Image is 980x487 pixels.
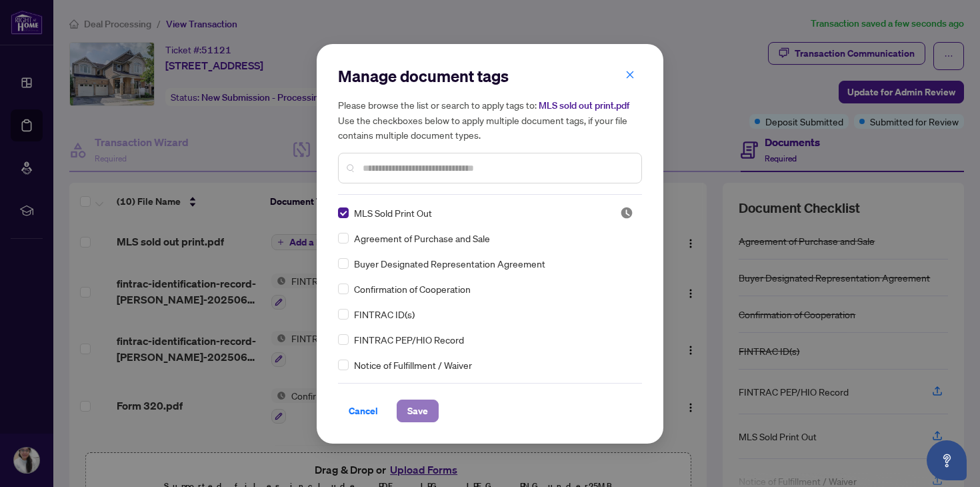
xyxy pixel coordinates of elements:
[397,400,439,422] button: Save
[338,400,389,422] button: Cancel
[349,400,378,422] span: Cancel
[620,206,633,219] span: Pending Review
[620,206,633,219] img: status
[338,97,642,142] h5: Please browse the list or search to apply tags to: Use the checkboxes below to apply multiple doc...
[539,99,629,111] span: MLS sold out print.pdf
[354,256,545,271] span: Buyer Designated Representation Agreement
[338,65,642,87] h2: Manage document tags
[354,332,464,347] span: FINTRAC PEP/HIO Record
[407,400,428,422] span: Save
[354,231,490,246] span: Agreement of Purchase and Sale
[354,358,472,372] span: Notice of Fulfillment / Waiver
[354,282,471,296] span: Confirmation of Cooperation
[927,440,967,480] button: Open asap
[625,70,635,79] span: close
[354,307,415,322] span: FINTRAC ID(s)
[354,205,432,220] span: MLS Sold Print Out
